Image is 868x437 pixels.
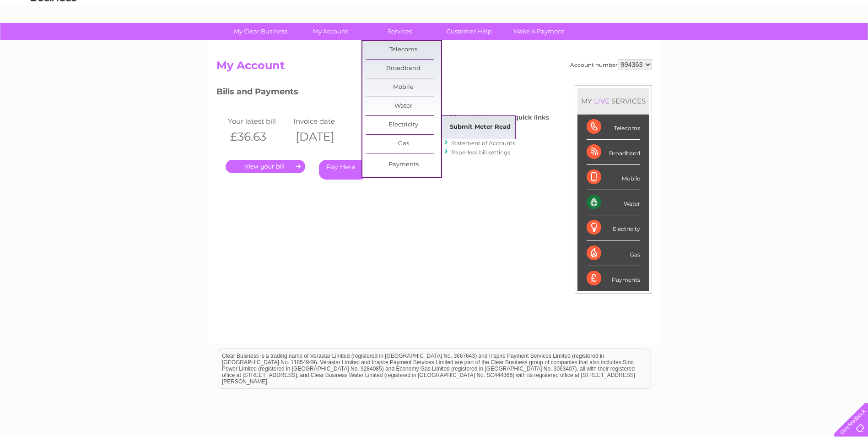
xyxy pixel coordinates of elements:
a: Customer Help [431,23,507,40]
h4: Billing and Payments quick links [445,114,549,121]
div: Water [587,190,640,215]
a: Log out [838,39,859,46]
th: [DATE] [291,127,357,146]
div: Electricity [587,215,640,240]
div: Broadband [587,140,640,165]
a: Submit Meter Read [442,118,518,137]
th: £36.63 [226,127,291,146]
a: Gas [366,135,441,153]
div: LIVE [592,97,611,105]
a: Water [366,97,441,115]
h2: My Account [216,59,652,76]
a: Make A Payment [501,23,577,40]
div: Mobile [587,165,640,190]
a: Electricity [366,116,441,134]
a: Energy [730,39,750,46]
img: logo.png [30,24,77,52]
a: Pay Here [319,160,367,180]
a: Payments [366,156,441,174]
td: Invoice date [291,115,357,127]
a: Blog [788,39,802,46]
div: Payments [587,266,640,291]
a: My Clear Business [223,23,298,40]
a: 0333 014 3131 [695,5,759,16]
div: Gas [587,241,640,266]
div: Clear Business is a trading name of Verastar Limited (registered in [GEOGRAPHIC_DATA] No. 3667643... [218,5,651,44]
a: Telecoms [366,41,441,59]
h3: Bills and Payments [216,85,549,101]
a: Broadband [366,60,441,78]
a: My Account [292,23,368,40]
div: MY SERVICES [577,88,649,114]
a: Statement of Accounts [451,140,515,147]
a: Telecoms [755,39,783,46]
div: Telecoms [587,115,640,140]
a: Mobile [366,78,441,97]
a: . [226,160,305,173]
a: Contact [807,39,830,46]
a: Paperless bill settings [451,149,510,156]
a: Water [707,39,724,46]
a: Services [362,23,437,40]
div: Account number [570,59,652,70]
td: Your latest bill [226,115,291,127]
